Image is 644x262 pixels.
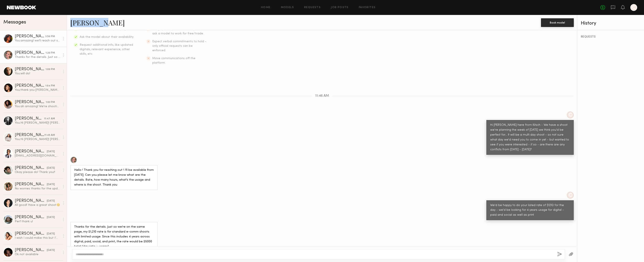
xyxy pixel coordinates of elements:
div: 11:45 AM [44,133,55,137]
div: [DATE] [47,232,55,236]
div: [PERSON_NAME] [15,34,45,39]
div: No worries thanks for the update! [15,187,60,191]
div: I wish I could make this but I’m currently out of town until the 19! Would love to next time thou... [15,236,60,240]
div: You: Hi [PERSON_NAME]! [PERSON_NAME] here from Kitsch - We have a shoot we're planning the week o... [15,137,60,141]
a: Favorites [359,6,376,9]
div: [PERSON_NAME] [15,51,45,55]
div: [DATE] [47,248,55,252]
div: You: will do! [15,72,60,76]
div: 1:09 PM [45,67,55,72]
span: Messages [3,20,26,25]
div: [PERSON_NAME] [15,215,47,220]
div: [PERSON_NAME] [15,117,44,121]
div: Hi [PERSON_NAME] here from Kitsch - We have a shoot we're planning the week of [DATE] we think yo... [490,123,570,152]
div: You: ah amazing! We're shooting our shampoo and conditioner line - we'll be shooting in [GEOGRAPH... [15,104,60,108]
div: [EMAIL_ADDRESS][DOMAIN_NAME] [15,154,60,158]
div: 11:47 AM [44,117,55,121]
div: You: amazing! we'll reach out shortly with more info - thank you! [15,39,60,43]
span: 11:46 AM [315,94,329,98]
div: [PERSON_NAME] [15,100,46,104]
div: History [581,21,641,26]
div: [PERSON_NAME] [15,199,47,203]
a: Book model [541,20,574,24]
a: C [630,4,637,11]
div: [PERSON_NAME] [15,248,47,252]
div: [DATE] [47,166,55,170]
div: We'd be happy to do your listed rate of $1210 for the day - we'd be looking for 4 years usage for... [490,203,570,218]
span: Expect verbal commitments to hold - only official requests can be enforced. [152,40,206,52]
a: Requests [304,6,321,9]
button: Book model [541,18,574,27]
div: [PERSON_NAME] [15,182,47,187]
div: [DATE] [47,215,55,220]
div: All good! Have a great shoot😊 [15,203,60,207]
div: [DATE] [47,150,55,154]
div: Thanks for the details. Just so we’re on the same page, my $1,210 rate is for standard e-comm sho... [74,225,154,249]
div: Okay please do! Thank you!! [15,170,60,174]
div: [PERSON_NAME] [15,133,44,137]
div: 1:20 PM [45,51,55,55]
div: [DATE] [47,199,55,203]
div: [PERSON_NAME] [15,232,47,236]
div: [DATE] [47,183,55,187]
div: REQUESTS [581,35,641,38]
div: [PERSON_NAME] [15,166,47,170]
div: [PERSON_NAME] [15,149,47,154]
a: Job Posts [331,6,349,9]
div: Thanks for the details. Just so we’re on the same page, my $1,210 rate is for standard e-comm sho... [15,55,60,59]
div: You: Hi [PERSON_NAME]! [PERSON_NAME] here from Kitsch - We have a shoot we're planning the week o... [15,121,60,125]
span: Request additional info, like updated digitals, relevant experience, other skills, etc. [80,44,133,55]
div: 1:03 PM [46,100,55,104]
div: [PERSON_NAME] [15,67,45,72]
div: Ok not available [15,252,60,256]
a: Home [261,6,271,9]
div: Hello ! Thank you for reaching out ! I’ll be available from [DATE]. Can you please let me know wh... [74,168,154,187]
a: [PERSON_NAME] [70,18,125,27]
a: Models [281,6,294,9]
div: Perf thank u! [15,220,60,224]
div: You: thank you [PERSON_NAME]! Loved having you! [15,88,60,92]
div: 3:56 PM [45,35,55,39]
span: Move communications off the platform. [152,57,195,64]
div: 1:04 PM [45,84,55,88]
span: Ask the model about their availability. [80,36,134,38]
div: [PERSON_NAME] [15,84,45,88]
